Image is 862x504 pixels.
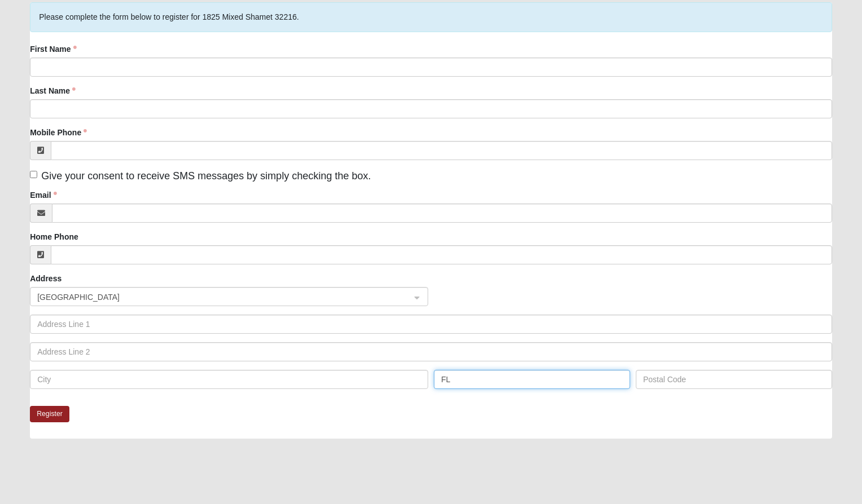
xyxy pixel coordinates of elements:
[434,370,630,389] input: Province
[30,231,78,242] label: Home Phone
[30,43,76,55] label: First Name
[30,370,428,389] input: City
[30,85,76,96] label: Last Name
[30,406,69,422] button: Register
[30,273,61,284] label: Address
[37,291,401,303] span: Albania
[30,189,56,201] label: Email
[30,342,832,361] input: Address Line 2
[636,370,832,389] input: Postal Code
[30,2,832,32] div: Please complete the form below to register for 1825 Mixed Shamet 32216.
[30,127,87,138] label: Mobile Phone
[41,170,371,182] span: Give your consent to receive SMS messages by simply checking the box.
[30,315,832,334] input: Address Line 1
[30,171,37,178] input: Give your consent to receive SMS messages by simply checking the box.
